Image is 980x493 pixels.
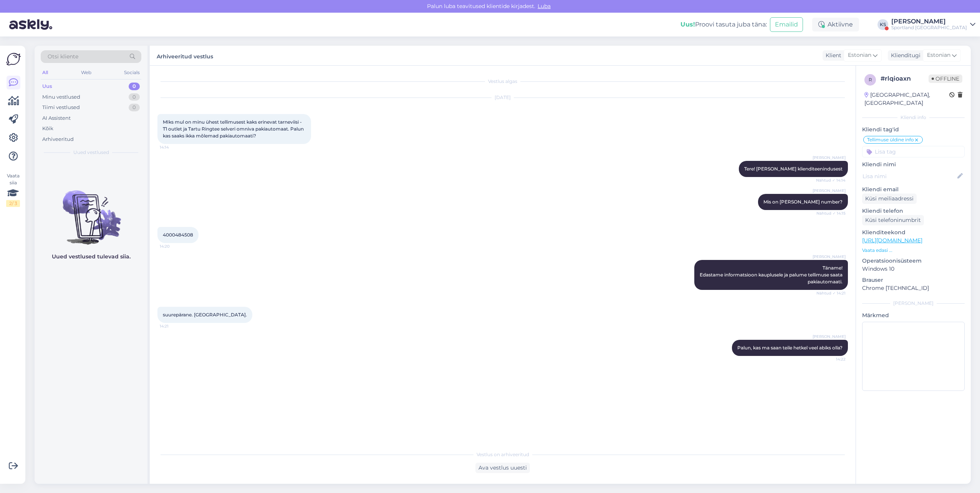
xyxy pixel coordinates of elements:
[122,68,141,78] div: Socials
[737,345,843,351] span: Palun, kas ma saan teile hetkel veel abiks olla?
[929,74,962,83] span: Offline
[700,265,844,285] span: Täname! Edastame informatsioon kauplusele ja palume tellimuse saata pakiautomaati.
[848,51,871,60] span: Estonian
[129,104,140,111] div: 0
[6,200,20,207] div: 2 / 3
[862,172,956,180] input: Lisa nimi
[680,21,695,28] b: Uus!
[862,247,965,254] p: Vaata edasi ...
[891,18,975,31] a: [PERSON_NAME]Sportland [GEOGRAPHIC_DATA]
[770,17,803,32] button: Emailid
[816,210,846,216] span: Nähtud ✓ 14:15
[157,50,213,61] label: Arhiveeritud vestlus
[877,19,888,30] div: KS
[42,104,80,111] div: Tiimi vestlused
[862,160,965,169] p: Kliendi nimi
[869,77,872,83] span: r
[867,137,914,142] span: Tellimuse üldine info
[42,125,53,132] div: Kõik
[862,194,917,204] div: Küsi meiliaadressi
[73,149,109,156] span: Uued vestlused
[862,207,965,215] p: Kliendi telefon
[48,53,78,61] span: Otsi kliente
[862,265,965,273] p: Windows 10
[862,215,924,225] div: Küsi telefoninumbrit
[52,253,131,261] p: Uued vestlused tulevad siia.
[163,232,193,238] span: 4000484508
[927,51,950,60] span: Estonian
[813,334,846,339] span: [PERSON_NAME]
[763,199,843,205] span: Mis on [PERSON_NAME] number?
[862,284,965,292] p: Chrome [TECHNICAL_ID]
[862,257,965,265] p: Operatsioonisüsteem
[42,136,74,143] div: Arhiveeritud
[6,52,21,66] img: Askly Logo
[862,114,965,121] div: Kliendi info
[475,463,530,473] div: Ava vestlus uuesti
[157,94,848,101] div: [DATE]
[862,185,965,194] p: Kliendi email
[816,177,846,183] span: Nähtud ✓ 14:14
[129,93,140,101] div: 0
[862,300,965,307] div: [PERSON_NAME]
[891,25,967,31] div: Sportland [GEOGRAPHIC_DATA]
[163,119,305,139] span: MIks mul on minu ühest tellimusest kaks erinevat tarneviisi - T1 outlet ja Tartu Ringtee selveri ...
[862,237,922,244] a: [URL][DOMAIN_NAME]
[891,18,967,25] div: [PERSON_NAME]
[862,228,965,237] p: Klienditeekond
[535,3,553,10] span: Luba
[129,83,140,90] div: 0
[813,254,846,260] span: [PERSON_NAME]
[817,356,846,362] span: 14:22
[41,68,50,78] div: All
[881,74,929,83] div: # rlqioaxn
[862,276,965,284] p: Brauser
[864,91,949,107] div: [GEOGRAPHIC_DATA], [GEOGRAPHIC_DATA]
[35,177,147,246] img: No chats
[163,312,247,318] span: suurepärane. [GEOGRAPHIC_DATA].
[813,155,846,160] span: [PERSON_NAME]
[42,114,71,122] div: AI Assistent
[160,323,189,329] span: 14:21
[79,68,93,78] div: Web
[862,311,965,319] p: Märkmed
[157,78,848,85] div: Vestlus algas
[862,126,965,134] p: Kliendi tag'id
[6,172,20,207] div: Vaata siia
[477,451,529,458] span: Vestlus on arhiveeritud
[42,83,52,90] div: Uus
[744,166,843,172] span: Tere! [PERSON_NAME] klienditeenindusest
[160,243,189,249] span: 14:20
[823,51,841,60] div: Klient
[160,144,189,150] span: 14:14
[888,51,920,60] div: Klienditugi
[813,188,846,194] span: [PERSON_NAME]
[862,146,965,157] input: Lisa tag
[42,93,80,101] div: Minu vestlused
[816,290,846,296] span: Nähtud ✓ 14:21
[680,20,767,29] div: Proovi tasuta juba täna:
[812,18,859,31] div: Aktiivne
